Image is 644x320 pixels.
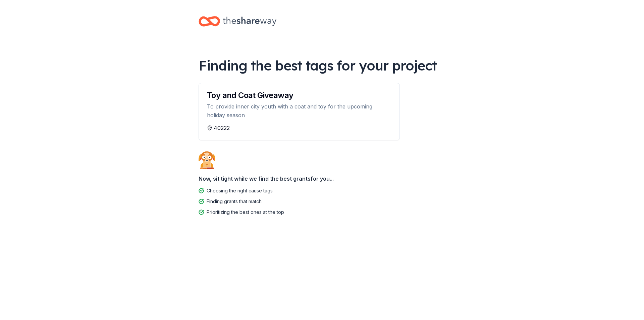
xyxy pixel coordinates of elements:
[199,151,215,169] img: Dog waiting patiently
[207,187,273,195] div: Choosing the right cause tags
[207,102,391,120] div: To provide inner city youth with a coat and toy for the upcoming holiday season
[207,208,284,216] div: Prioritizing the best ones at the top
[207,91,391,99] div: Toy and Coat Giveaway
[199,172,445,185] div: Now, sit tight while we find the best grants for you...
[207,197,262,205] div: Finding grants that match
[207,124,391,132] div: 40222
[199,56,445,75] div: Finding the best tags for your project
